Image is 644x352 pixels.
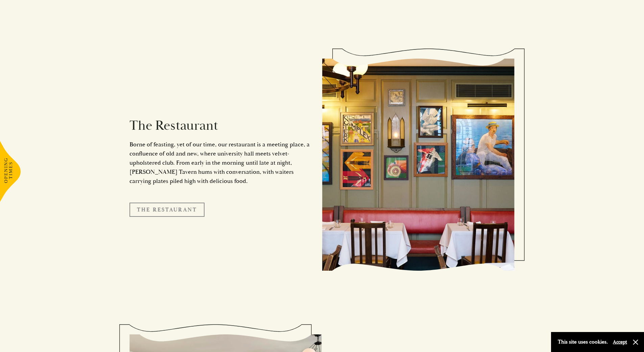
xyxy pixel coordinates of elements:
button: Close and accept [632,339,639,346]
button: Accept [613,339,627,345]
a: The Restaurant [129,203,205,217]
h2: The Restaurant [129,118,312,134]
p: This site uses cookies. [558,337,608,347]
p: Borne of feasting, yet of our time, our restaurant is a meeting place, a confluence of old and ne... [129,140,312,186]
